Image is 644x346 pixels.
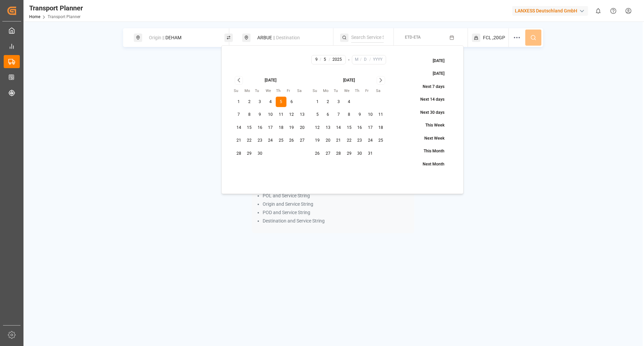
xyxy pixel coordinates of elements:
[145,32,217,44] div: DEHAM
[492,34,505,41] span: ,20GP
[323,97,333,107] button: 2
[355,109,365,120] button: 9
[323,109,333,120] button: 6
[376,109,386,120] button: 11
[233,109,244,120] button: 7
[355,148,365,159] button: 30
[244,97,255,107] button: 2
[377,76,385,85] button: Go to next month
[276,97,286,107] button: 5
[323,122,333,133] button: 13
[29,14,40,19] a: Home
[312,148,323,159] button: 26
[344,97,355,107] button: 4
[265,109,276,120] button: 10
[244,148,255,159] button: 29
[255,148,265,159] button: 30
[244,88,255,94] th: Monday
[344,109,355,120] button: 8
[265,135,276,146] button: 24
[360,57,362,63] span: /
[405,107,451,118] button: Next 30 days
[344,135,355,146] button: 22
[343,78,355,84] div: [DATE]
[312,97,323,107] button: 1
[408,146,451,157] button: This Month
[365,122,376,133] button: 17
[265,78,276,84] div: [DATE]
[405,35,421,40] span: ETD-ETA
[344,148,355,159] button: 29
[265,122,276,133] button: 17
[333,135,344,146] button: 21
[329,57,330,63] span: /
[376,88,386,94] th: Saturday
[591,3,606,18] button: show 0 new notifications
[398,31,464,44] button: ETD-ETA
[333,88,344,94] th: Tuesday
[233,97,244,107] button: 1
[273,35,300,40] span: || Destination
[323,135,333,146] button: 20
[333,97,344,107] button: 3
[409,133,451,144] button: Next Week
[369,57,371,63] span: /
[313,57,320,63] input: M
[321,57,329,63] input: D
[365,148,376,159] button: 31
[333,148,344,159] button: 28
[244,135,255,146] button: 22
[286,122,297,133] button: 19
[263,217,410,225] li: Destination and Service String
[244,109,255,120] button: 8
[417,55,451,67] button: [DATE]
[371,57,385,63] input: YYYY
[297,88,308,94] th: Saturday
[365,109,376,120] button: 10
[320,57,321,63] span: /
[365,88,376,94] th: Friday
[312,88,323,94] th: Sunday
[253,32,326,44] div: ARBUE
[417,68,451,80] button: [DATE]
[407,81,451,93] button: Next 7 days
[365,135,376,146] button: 24
[276,135,286,146] button: 25
[312,135,323,146] button: 19
[265,88,276,94] th: Wednesday
[344,122,355,133] button: 15
[512,6,588,16] div: LANXESS Deutschland GmbH
[512,4,591,17] button: LANXESS Deutschland GmbH
[255,97,265,107] button: 3
[286,88,297,94] th: Friday
[233,148,244,159] button: 28
[312,109,323,120] button: 5
[235,76,243,85] button: Go to previous month
[344,88,355,94] th: Wednesday
[297,109,308,120] button: 13
[348,55,350,64] div: -
[355,88,365,94] th: Thursday
[276,122,286,133] button: 18
[255,88,265,94] th: Tuesday
[276,88,286,94] th: Thursday
[376,135,386,146] button: 25
[355,122,365,133] button: 16
[330,57,344,63] input: YYYY
[405,94,451,106] button: Next 14 days
[407,158,451,170] button: Next Month
[233,88,244,94] th: Sunday
[323,148,333,159] button: 27
[263,201,410,208] li: Origin and Service String
[255,122,265,133] button: 16
[297,135,308,146] button: 27
[410,120,451,132] button: This Week
[255,135,265,146] button: 23
[255,109,265,120] button: 9
[286,135,297,146] button: 26
[361,57,370,63] input: D
[263,192,410,199] li: POL and Service String
[483,34,491,41] span: FCL
[353,57,360,63] input: M
[29,3,83,13] div: Transport Planner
